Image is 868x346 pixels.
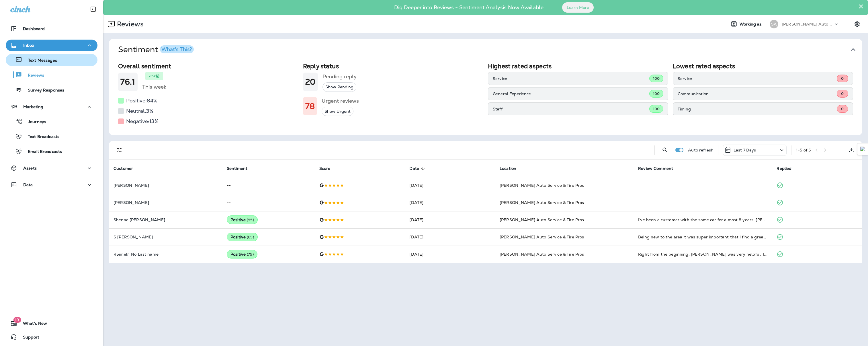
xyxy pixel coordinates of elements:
p: Timing [678,107,837,111]
p: Auto refresh [688,148,713,152]
h5: This week [142,82,166,92]
h2: Reply status [303,63,483,70]
span: [PERSON_NAME] Auto Service & Tire Pros [500,183,584,188]
p: Service [493,76,649,81]
p: Reviews [22,73,44,78]
button: Dashboard [6,23,97,34]
p: Shenae [PERSON_NAME] [114,217,218,222]
span: Date [409,166,427,171]
button: Show Pending [322,82,356,92]
div: I’ve been a customer with the same car for almost 8 years. Rick, my service advisor, has always t... [638,217,767,223]
span: [PERSON_NAME] Auto Service & Tire Pros [500,234,584,240]
button: Export as CSV [846,144,857,156]
button: What's This? [160,45,194,53]
span: [PERSON_NAME] Auto Service & Tire Pros [500,200,584,205]
div: SentimentWhat's This? [109,60,862,135]
p: Reviews [115,20,144,28]
button: Text Messages [6,54,97,66]
h5: Negative: 13 % [126,117,159,126]
td: [DATE] [405,246,495,263]
p: Text Broadcasts [22,134,59,140]
div: 1 - 5 of 5 [796,148,811,152]
p: Survey Responses [22,88,64,93]
img: Detect Auto [860,147,865,152]
p: [PERSON_NAME] [114,183,218,188]
span: 100 [653,106,660,111]
span: Working as: [740,22,764,27]
button: Inbox [6,40,97,51]
span: ( 85 ) [247,235,254,240]
h1: 20 [305,77,316,87]
span: Replied [777,166,799,171]
span: [PERSON_NAME] Auto Service & Tire Pros [500,252,584,257]
span: What's New [17,321,47,328]
p: RSimek1 No Last name [114,252,218,256]
button: SentimentWhat's This? [114,39,867,60]
span: Score [319,166,331,171]
p: Marketing [23,104,43,109]
h5: Urgent reviews [322,96,359,106]
span: 100 [653,76,660,81]
p: Communication [678,92,837,96]
p: +12 [153,73,159,79]
button: Collapse Sidebar [85,3,101,15]
div: Positive [227,215,258,224]
button: Close [858,2,864,11]
td: [DATE] [405,211,495,228]
h5: Pending reply [322,72,357,81]
span: 0 [841,106,844,111]
p: Data [23,182,33,187]
p: Journeys [22,119,46,125]
button: Marketing [6,101,97,112]
h1: Sentiment [118,45,194,55]
span: Location [500,166,516,171]
div: Being new to the area it was super important that I find a great reliable shop to take my vehicle... [638,234,767,240]
span: 19 [13,317,21,323]
td: [DATE] [405,177,495,194]
button: Text Broadcasts [6,130,97,142]
button: Data [6,179,97,191]
span: 0 [841,76,844,81]
div: Right from the beginning, Luis was very helpful. I came in without an appointment so, they couldn... [638,251,767,257]
p: Inbox [23,43,34,48]
button: Show Urgent [322,107,353,116]
p: [PERSON_NAME] [114,200,218,205]
div: Positive [227,250,257,258]
p: Email Broadcasts [22,149,62,155]
button: Settings [852,19,862,29]
p: Dashboard [23,26,45,31]
div: Positive [227,233,258,241]
span: Date [409,166,419,171]
td: [DATE] [405,228,495,246]
button: Survey Responses [6,84,97,96]
p: Dig Deeper into Reviews - Sentiment Analysis Now Available [378,7,560,8]
button: Search Reviews [659,144,671,156]
p: Last 7 Days [734,148,756,152]
button: Journeys [6,115,97,127]
h1: 78 [305,102,315,111]
td: -- [222,177,315,194]
td: [DATE] [405,194,495,211]
p: Assets [23,166,37,170]
p: Text Messages [22,58,57,63]
p: S [PERSON_NAME] [114,235,218,239]
span: Support [17,335,39,342]
span: 100 [653,91,660,96]
span: Location [500,166,524,171]
span: 0 [841,91,844,96]
p: General Experience [493,92,649,96]
button: Email Broadcasts [6,145,97,157]
p: Staff [493,107,649,111]
p: Service [678,76,837,81]
span: Review Comment [638,166,681,171]
button: Reviews [6,69,97,81]
h5: Positive: 84 % [126,96,157,105]
span: ( 75 ) [247,252,254,257]
button: Filters [114,144,125,156]
span: Score [319,166,338,171]
h5: Neutral: 3 % [126,106,153,116]
span: Customer [114,166,133,171]
button: Assets [6,162,97,174]
button: Learn More [562,2,594,13]
h2: Overall sentiment [118,63,298,70]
